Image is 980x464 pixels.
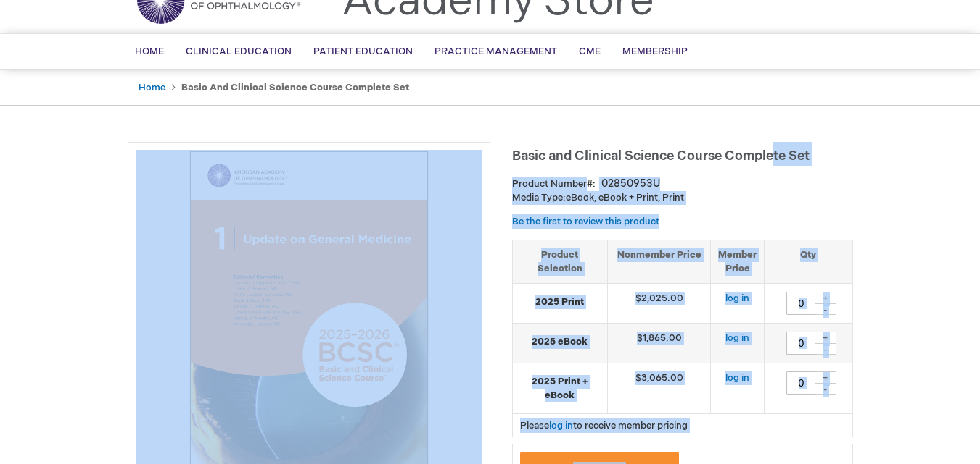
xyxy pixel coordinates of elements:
[622,46,688,57] span: Membership
[512,148,810,164] span: Basic and Clinical Science Course Complete Set
[520,420,688,431] span: Please to receive member pricing
[725,332,749,344] a: log in
[181,82,409,93] strong: Basic and Clinical Science Course Complete Set
[607,240,711,283] th: Nonmember Price
[786,292,815,315] input: Qty
[135,46,164,57] span: Home
[513,240,608,283] th: Product Selection
[815,343,836,355] div: -
[725,372,749,384] a: log in
[607,284,711,324] td: $2,025.00
[512,191,853,205] p: eBook, eBook + Print, Print
[786,371,815,395] input: Qty
[607,363,711,414] td: $3,065.00
[520,335,600,349] strong: 2025 eBook
[520,295,600,309] strong: 2025 Print
[139,82,165,93] a: Home
[512,216,659,227] a: Be the first to review this product
[711,240,765,283] th: Member Price
[549,420,573,431] a: log in
[579,46,601,57] span: CME
[725,292,749,304] a: log in
[786,332,815,355] input: Qty
[601,177,660,191] div: 02850953U
[512,178,596,190] strong: Product Number
[520,375,600,402] strong: 2025 Print + eBook
[607,324,711,363] td: $1,865.00
[815,371,836,384] div: +
[186,46,292,57] span: Clinical Education
[313,46,413,57] span: Patient Education
[512,192,566,203] strong: Media Type:
[815,292,836,304] div: +
[435,46,557,57] span: Practice Management
[815,303,836,315] div: -
[765,240,852,283] th: Qty
[815,332,836,344] div: +
[815,383,836,395] div: -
